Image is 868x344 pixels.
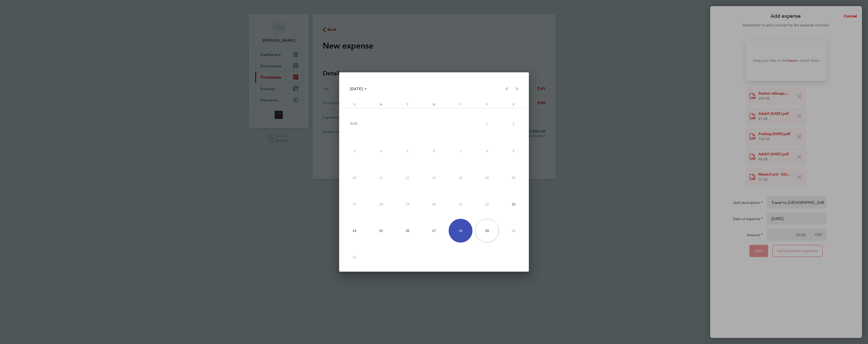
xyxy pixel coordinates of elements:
[341,218,368,244] button: August 24, 2025
[500,110,527,138] button: August 2, 2025
[475,112,499,137] span: 1
[500,138,527,164] button: August 9, 2025
[460,103,461,106] span: T
[474,164,500,191] button: August 15, 2025
[475,166,499,189] span: 15
[396,192,419,216] span: 19
[502,84,512,94] button: Previous month
[380,103,382,106] span: M
[422,219,446,243] span: 27
[396,219,419,243] span: 26
[369,139,393,163] span: 4
[502,219,525,243] span: 30
[474,138,500,164] button: August 8, 2025
[421,164,447,191] button: August 13, 2025
[368,164,394,191] button: August 11, 2025
[486,103,488,106] span: F
[475,219,499,243] span: 29
[422,166,446,189] span: 13
[421,191,447,218] button: August 20, 2025
[394,191,421,218] button: August 19, 2025
[396,166,419,189] span: 12
[341,164,368,191] button: August 10, 2025
[341,138,368,164] button: August 3, 2025
[449,166,472,189] span: 14
[341,244,368,271] button: August 31, 2025
[474,110,500,138] button: August 1, 2025
[354,103,355,106] span: S
[422,192,446,216] span: 20
[421,138,447,164] button: August 6, 2025
[475,192,499,216] span: 22
[421,218,447,244] button: August 27, 2025
[502,139,525,163] span: 9
[394,164,421,191] button: August 12, 2025
[342,219,366,243] span: 24
[342,139,366,163] span: 3
[512,84,522,94] button: Next month
[342,166,366,189] span: 10
[449,139,472,163] span: 7
[502,192,525,216] span: 23
[368,138,394,164] button: August 4, 2025
[348,84,369,93] button: Choose month and year
[369,166,393,189] span: 11
[350,87,363,91] span: [DATE]
[447,138,474,164] button: August 7, 2025
[394,218,421,244] button: August 26, 2025
[396,139,419,163] span: 5
[502,166,525,189] span: 16
[500,164,527,191] button: August 16, 2025
[475,139,499,163] span: 8
[341,191,368,218] button: August 17, 2025
[342,245,366,269] span: 31
[502,112,525,137] span: 2
[449,219,472,243] span: 28
[447,218,474,244] button: August 28, 2025
[368,218,394,244] button: August 25, 2025
[369,192,393,216] span: 18
[447,164,474,191] button: August 14, 2025
[394,138,421,164] button: August 5, 2025
[407,103,408,106] span: T
[447,191,474,218] button: August 21, 2025
[449,192,472,216] span: 21
[500,218,527,244] button: August 30, 2025
[369,219,393,243] span: 25
[474,218,500,244] button: August 29, 2025
[474,191,500,218] button: August 22, 2025
[422,139,446,163] span: 6
[433,103,435,106] span: W
[513,103,514,106] span: S
[342,192,366,216] span: 17
[368,191,394,218] button: August 18, 2025
[500,191,527,218] button: August 23, 2025
[341,110,474,138] td: AUG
